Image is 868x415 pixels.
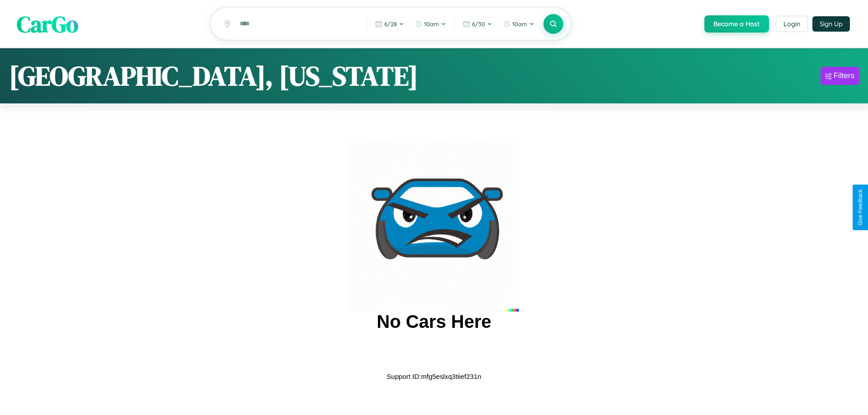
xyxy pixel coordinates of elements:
img: car [349,142,519,312]
span: 10am [424,20,439,28]
span: 6 / 30 [472,20,485,28]
span: 10am [512,20,527,28]
div: Filters [834,71,854,80]
button: 6/30 [458,17,497,31]
button: Become a Host [704,15,769,33]
h1: [GEOGRAPHIC_DATA], [US_STATE] [9,57,418,94]
span: CarGo [17,8,78,39]
button: Login [776,16,808,32]
button: 6/28 [371,17,409,31]
h2: No Cars Here [377,312,491,332]
button: 10am [499,17,539,31]
button: 10am [410,17,451,31]
p: Support ID: mfg5eslxq3tiief231n [387,370,481,382]
span: 6 / 28 [384,20,397,28]
button: Sign Up [812,16,850,32]
button: Filters [821,67,859,85]
div: Give Feedback [857,189,863,226]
